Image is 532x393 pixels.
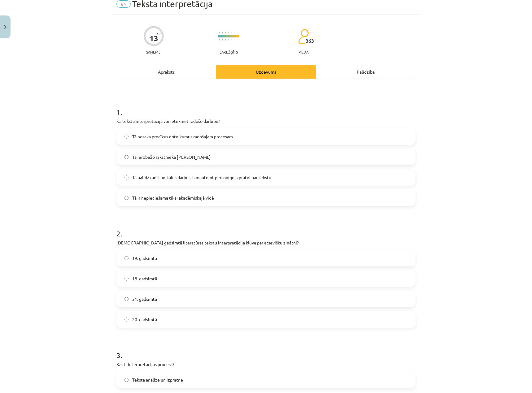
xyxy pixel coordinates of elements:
[4,25,7,29] img: icon-close-lesson-0947bae3869378f0d4975bcd49f059093ad1ed9edebbc8119c70593378902aed.svg
[316,65,416,79] div: Palīdzība
[132,154,211,160] span: Tā ierobežo rakstnieka [PERSON_NAME]
[132,195,214,201] span: Tā ir nepieciešama tikai akadēmiskajā vidē
[219,39,220,41] img: icon-short-line-57e1e144782c952c97e751825c79c345078a6d821885a25fce030b3d8c18986b.svg
[124,135,129,139] input: Tā nosaka precīzus noteikumus radošajam procesam
[228,39,229,41] img: icon-short-line-57e1e144782c952c97e751825c79c345078a6d821885a25fce030b3d8c18986b.svg
[116,65,216,79] div: Apraksts
[124,175,129,179] input: Tā palīdz radīt unikālus darbus, izmantojot personīgu izpratni par tekstu
[238,39,238,41] img: icon-short-line-57e1e144782c952c97e751825c79c345078a6d821885a25fce030b3d8c18986b.svg
[116,240,416,246] p: [DEMOGRAPHIC_DATA] gadsimtā literatūras tekstu interpretācija kļuva par atsevišķu zinātni?
[124,155,129,159] input: Tā ierobežo rakstnieka [PERSON_NAME]
[116,218,416,238] h1: 2 .
[234,32,235,33] img: icon-short-line-57e1e144782c952c97e751825c79c345078a6d821885a25fce030b3d8c18986b.svg
[116,118,416,124] p: Kā teksta interpretācija var ietekmēt radošo darbību?
[124,277,129,281] input: 18. gadsimtā
[220,50,238,54] p: Sarežģīts
[132,133,233,140] span: Tā nosaka precīzus noteikumus radošajam procesam
[225,32,226,33] img: icon-short-line-57e1e144782c952c97e751825c79c345078a6d821885a25fce030b3d8c18986b.svg
[124,297,129,301] input: 21. gadsimtā
[124,317,129,322] input: 20. gadsimtā
[299,50,308,54] p: pilda
[234,39,235,41] img: icon-short-line-57e1e144782c952c97e751825c79c345078a6d821885a25fce030b3d8c18986b.svg
[132,174,271,181] span: Tā palīdz radīt unikālus darbus, izmantojot personīgu izpratni par tekstu
[219,32,220,33] img: icon-short-line-57e1e144782c952c97e751825c79c345078a6d821885a25fce030b3d8c18986b.svg
[124,196,129,200] input: Tā ir nepieciešama tikai akadēmiskajā vidē
[225,39,226,41] img: icon-short-line-57e1e144782c952c97e751825c79c345078a6d821885a25fce030b3d8c18986b.svg
[116,0,131,8] span: #5
[116,340,416,359] h1: 3 .
[144,50,164,54] p: Saņemsi
[298,29,309,44] img: students-c634bb4e5e11cddfef0936a35e636f08e4e9abd3cc4e673bd6f9a4125e45ecb1.svg
[116,97,416,116] h1: 1 .
[132,255,157,261] span: 19. gadsimtā
[222,39,223,41] img: icon-short-line-57e1e144782c952c97e751825c79c345078a6d821885a25fce030b3d8c18986b.svg
[222,32,223,33] img: icon-short-line-57e1e144782c952c97e751825c79c345078a6d821885a25fce030b3d8c18986b.svg
[156,32,160,35] span: XP
[150,34,158,43] div: 13
[228,32,229,33] img: icon-short-line-57e1e144782c952c97e751825c79c345078a6d821885a25fce030b3d8c18986b.svg
[306,38,314,44] span: 363
[132,275,157,282] span: 18. gadsimtā
[124,256,129,260] input: 19. gadsimtā
[216,65,316,79] div: Uzdevums
[116,361,416,368] p: Kas ir interpretācijas process?
[231,32,232,33] img: icon-short-line-57e1e144782c952c97e751825c79c345078a6d821885a25fce030b3d8c18986b.svg
[132,316,157,323] span: 20. gadsimtā
[124,378,129,382] input: Teksta analīze un izpratne
[132,296,157,302] span: 21. gadsimtā
[238,32,238,33] img: icon-short-line-57e1e144782c952c97e751825c79c345078a6d821885a25fce030b3d8c18986b.svg
[231,39,232,41] img: icon-short-line-57e1e144782c952c97e751825c79c345078a6d821885a25fce030b3d8c18986b.svg
[132,377,183,383] span: Teksta analīze un izpratne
